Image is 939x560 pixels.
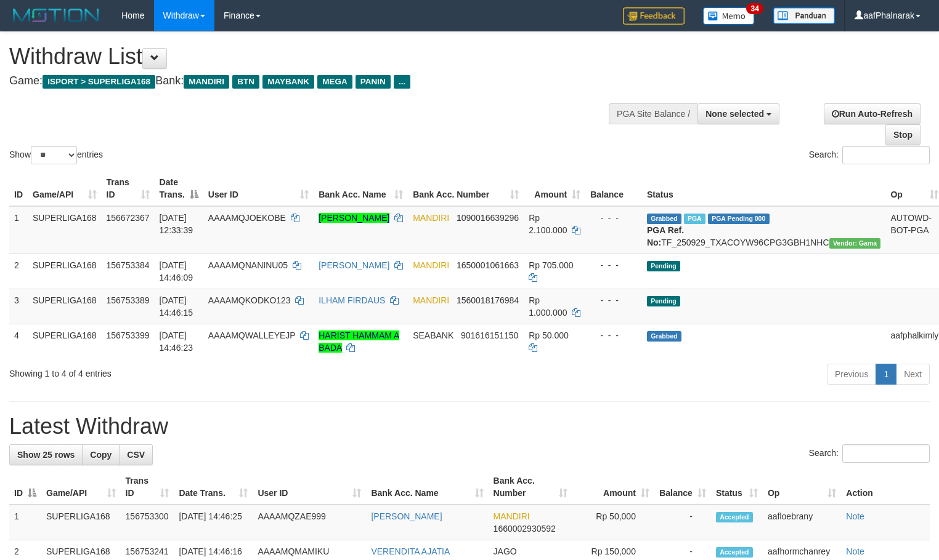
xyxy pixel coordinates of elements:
[489,470,572,505] th: Bank Acc. Number: activate to sort column ascending
[160,295,193,318] span: [DATE] 14:46:15
[121,505,174,540] td: 156753300
[529,295,567,318] span: Rp 1.000.000
[9,444,83,465] a: Show 25 rows
[203,171,314,206] th: User ID: activate to sort column ascending
[107,260,150,270] span: 156753384
[119,444,153,465] a: CSV
[846,511,864,521] a: Note
[314,171,408,206] th: Bank Acc. Name: activate to sort column ascending
[716,547,753,558] span: Accepted
[572,470,654,505] th: Amount: activate to sort column ascending
[43,75,155,89] span: ISPORT > SUPERLIGA168
[716,512,753,522] span: Accepted
[253,505,366,540] td: AAAAMQZAE999
[208,260,288,270] span: AAAAMQNANINU05
[160,260,193,282] span: [DATE] 14:46:09
[174,470,253,505] th: Date Trans.: activate to sort column ascending
[9,505,41,540] td: 1
[366,470,488,505] th: Bank Acc. Name: activate to sort column ascending
[529,213,567,235] span: Rp 2.100.000
[155,171,203,206] th: Date Trans.: activate to sort column descending
[647,225,684,247] b: PGA Ref. No:
[28,254,102,289] td: SUPERLIGA168
[494,524,556,534] span: Copy 1660002930592 to clipboard
[647,331,681,342] span: Grabbed
[461,330,518,340] span: Copy 901616151150 to clipboard
[9,6,103,25] img: MOTION_logo.png
[647,296,680,306] span: Pending
[642,171,885,206] th: Status
[28,171,102,206] th: Game/API: activate to sort column ascending
[107,213,150,223] span: 156672367
[9,324,28,359] td: 4
[317,75,352,89] span: MEGA
[160,213,193,235] span: [DATE] 12:33:39
[174,505,253,540] td: [DATE] 14:46:25
[371,546,450,556] a: VERENDITA AJATIA
[590,329,637,342] div: - - -
[9,414,930,439] h1: Latest Withdraw
[28,289,102,324] td: SUPERLIGA168
[684,214,705,224] span: Marked by aafsengchandara
[457,213,519,223] span: Copy 1090016639296 to clipboard
[107,330,150,340] span: 156753399
[9,470,41,505] th: ID: activate to sort column descending
[773,7,835,24] img: panduan.png
[647,214,681,224] span: Grabbed
[232,75,259,89] span: BTN
[208,330,296,340] span: AAAAMQWALLEYEJP
[590,259,637,271] div: - - -
[121,470,174,505] th: Trans ID: activate to sort column ascending
[746,3,763,14] span: 34
[17,450,75,460] span: Show 25 rows
[127,450,145,460] span: CSV
[9,254,28,289] td: 2
[654,470,711,505] th: Balance: activate to sort column ascending
[413,330,453,340] span: SEABANK
[457,295,519,305] span: Copy 1560018176984 to clipboard
[529,260,573,270] span: Rp 705.000
[494,546,517,556] span: JAGO
[623,7,685,25] img: Feedback.jpg
[885,124,921,145] a: Stop
[876,364,896,385] a: 1
[896,364,930,385] a: Next
[82,444,120,465] a: Copy
[90,450,112,460] span: Copy
[842,444,930,463] input: Search:
[711,470,763,505] th: Status: activate to sort column ascending
[703,7,755,25] img: Button%20Memo.svg
[642,206,885,254] td: TF_250929_TXACOYW96CPG3GBH1NHC
[585,171,642,206] th: Balance
[609,103,697,124] div: PGA Site Balance /
[9,289,28,324] td: 3
[763,470,841,505] th: Op: activate to sort column ascending
[408,171,524,206] th: Bank Acc. Number: activate to sort column ascending
[654,505,711,540] td: -
[457,260,519,270] span: Copy 1650001061663 to clipboard
[356,75,391,89] span: PANIN
[319,213,389,223] a: [PERSON_NAME]
[697,103,779,124] button: None selected
[41,470,121,505] th: Game/API: activate to sort column ascending
[9,206,28,254] td: 1
[647,261,680,271] span: Pending
[319,260,389,270] a: [PERSON_NAME]
[319,295,385,305] a: ILHAM FIRDAUS
[841,470,930,505] th: Action
[842,146,930,164] input: Search:
[394,75,410,89] span: ...
[319,330,399,353] a: HARIST HAMMAM A BADA
[9,44,614,69] h1: Withdraw List
[28,206,102,254] td: SUPERLIGA168
[208,295,291,305] span: AAAAMQKODKO123
[31,146,77,164] select: Showentries
[253,470,366,505] th: User ID: activate to sort column ascending
[371,511,442,521] a: [PERSON_NAME]
[28,324,102,359] td: SUPERLIGA168
[184,75,229,89] span: MANDIRI
[9,75,614,87] h4: Game: Bank:
[809,444,930,463] label: Search:
[494,511,530,521] span: MANDIRI
[41,505,121,540] td: SUPERLIGA168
